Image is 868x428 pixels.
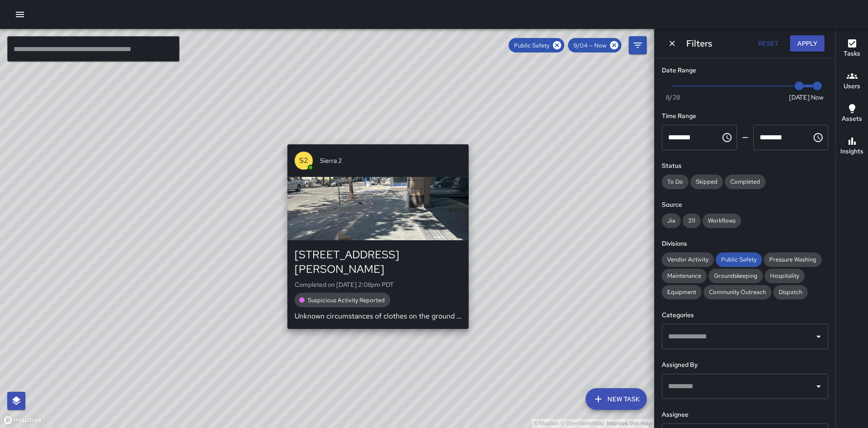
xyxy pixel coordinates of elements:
span: Hospitality [765,272,805,280]
button: Choose time, selected time is 11:59 PM [809,128,827,147]
button: Open [812,330,825,343]
span: Maintenance [662,272,707,280]
h6: Status [662,161,828,171]
span: Groundskeeping [708,272,763,280]
button: Filters [629,36,647,54]
h6: Time Range [662,111,828,121]
span: Equipment [662,288,702,296]
span: Public Safety [509,42,555,49]
button: Choose time, selected time is 12:00 AM [718,128,736,147]
div: 9/04 — Now [568,38,621,52]
div: [STREET_ADDRESS][PERSON_NAME] [295,247,461,276]
button: Insights [836,130,868,163]
p: S2 [299,155,308,166]
span: To Do [662,178,689,185]
button: S2Sierra 2[STREET_ADDRESS][PERSON_NAME]Completed on [DATE] 2:08pm PDTSuspicious Activity Reported... [287,144,469,329]
span: Public Safety [716,256,762,263]
h6: Assignee [662,410,828,420]
button: Users [836,65,868,98]
button: Dismiss [665,37,679,50]
span: Dispatch [773,288,808,296]
div: Pressure Washing [764,252,822,267]
span: 8/28 [666,93,680,102]
button: Reset [754,35,783,52]
p: Unknown circumstances of clothes on the ground and owner. Place it under gia [295,311,461,322]
div: Community Outreach [703,285,771,300]
h6: Date Range [662,66,828,76]
span: 9/04 — Now [568,42,612,49]
button: Open [812,380,825,393]
button: Apply [790,35,824,52]
h6: Divisions [662,239,828,249]
h6: Assets [842,114,862,124]
button: Assets [836,98,868,130]
div: Dispatch [773,285,808,300]
button: New Task [586,388,647,410]
h6: Source [662,200,828,210]
div: 311 [683,214,701,228]
span: Sierra 2 [320,156,461,165]
div: Jia [662,214,681,228]
p: Completed on [DATE] 2:08pm PDT [295,280,461,289]
span: Completed [725,178,766,185]
div: Skipped [690,175,723,189]
span: Now [811,93,824,102]
span: [DATE] [789,93,810,102]
h6: Categories [662,310,828,320]
div: Public Safety [509,38,564,52]
div: Maintenance [662,269,707,283]
span: 311 [683,217,701,224]
div: Equipment [662,285,702,300]
div: Vendor Activity [662,252,714,267]
h6: Insights [840,147,863,157]
div: Public Safety [716,252,762,267]
span: Workflows [703,217,741,224]
span: Jia [662,217,681,224]
span: Community Outreach [703,288,771,296]
span: Pressure Washing [764,256,822,263]
h6: Users [844,81,860,91]
h6: Tasks [844,49,860,59]
h6: Assigned By [662,360,828,370]
span: Suspicious Activity Reported [302,296,390,304]
div: To Do [662,175,689,189]
button: Tasks [836,33,868,65]
div: Hospitality [765,269,805,283]
span: Vendor Activity [662,256,714,263]
div: Workflows [703,214,741,228]
span: Skipped [690,178,723,185]
h6: Filters [686,36,712,51]
div: Completed [725,175,766,189]
div: Groundskeeping [708,269,763,283]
